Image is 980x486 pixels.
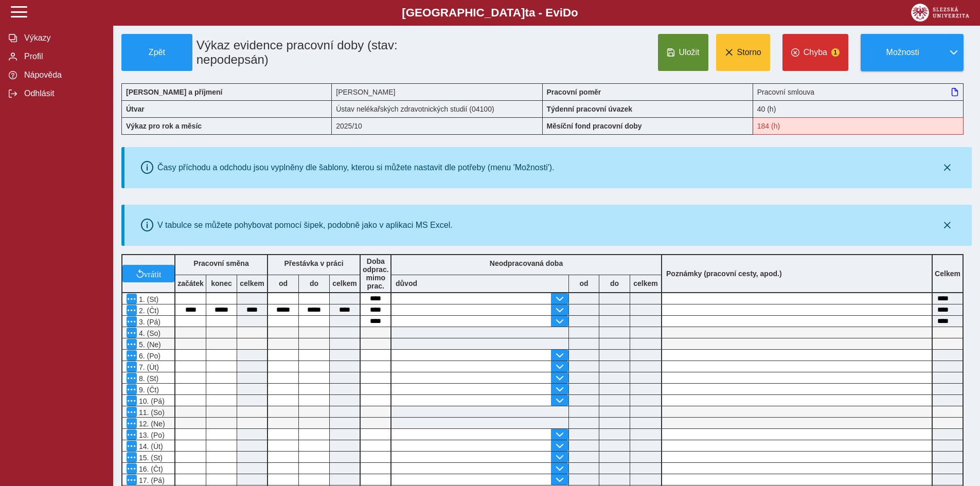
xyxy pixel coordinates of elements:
span: Storno [737,48,761,57]
div: 2025/10 [332,117,542,135]
button: Menu [127,362,137,372]
b: od [268,279,298,287]
b: Celkem [935,269,960,278]
b: celkem [330,279,360,287]
div: 40 (h) [753,100,964,117]
span: t [525,6,528,19]
b: Přestávka v práci [284,259,343,267]
div: Fond pracovní doby (184 h) a součet hodin (31:30 h) se neshodují! [753,117,964,135]
b: Neodpracovaná doba [490,259,563,267]
div: V tabulce se můžete pohybovat pomocí šipek, podobně jako v aplikaci MS Excel. [157,221,453,230]
span: 14. (Út) [137,442,163,451]
span: o [571,6,578,19]
button: Menu [127,373,137,383]
b: Poznámky (pracovní cesty, apod.) [662,269,786,278]
img: logo_web_su.png [911,4,969,22]
b: Doba odprac. mimo prac. [363,257,389,290]
span: vrátit [144,269,162,278]
div: Časy příchodu a odchodu jsou vyplněny dle šablony, kterou si můžete nastavit dle potřeby (menu 'M... [157,163,555,172]
b: Útvar [126,105,145,113]
span: Výkazy [21,33,104,43]
span: 1 [831,48,840,57]
b: Pracovní poměr [547,88,601,96]
button: Menu [127,339,137,349]
b: Týdenní pracovní úvazek [547,105,633,113]
span: Odhlásit [21,89,104,98]
button: Storno [716,34,770,71]
button: Menu [127,316,137,327]
button: Menu [127,452,137,462]
button: vrátit [122,265,174,282]
span: 2. (Čt) [137,307,159,315]
span: 5. (Ne) [137,340,161,349]
span: Možnosti [869,48,936,57]
span: 16. (Čt) [137,465,163,473]
b: do [299,279,329,287]
span: 4. (So) [137,329,161,337]
span: 11. (So) [137,408,165,417]
button: Menu [127,395,137,406]
span: 12. (Ne) [137,420,165,428]
span: 6. (Po) [137,352,161,360]
div: [PERSON_NAME] [332,83,542,100]
button: Menu [127,294,137,304]
button: Možnosti [861,34,944,71]
span: Nápověda [21,70,104,80]
div: Pracovní smlouva [753,83,964,100]
span: Zpět [126,48,188,57]
button: Zpět [121,34,192,71]
button: Menu [127,407,137,417]
h1: Výkaz evidence pracovní doby (stav: nepodepsán) [192,34,476,71]
span: Profil [21,52,104,61]
span: 17. (Pá) [137,476,165,484]
button: Menu [127,475,137,485]
span: 13. (Po) [137,431,165,439]
span: 8. (St) [137,374,158,383]
button: Menu [127,418,137,428]
span: 3. (Pá) [137,318,161,326]
button: Menu [127,305,137,315]
b: celkem [237,279,267,287]
b: [PERSON_NAME] a příjmení [126,88,222,96]
b: Pracovní směna [193,259,248,267]
button: Menu [127,328,137,338]
span: 1. (St) [137,295,158,303]
button: Menu [127,463,137,474]
b: od [569,279,599,287]
button: Menu [127,350,137,361]
span: 7. (Út) [137,363,159,371]
b: celkem [630,279,661,287]
button: Menu [127,441,137,451]
b: do [599,279,630,287]
span: 9. (Čt) [137,386,159,394]
span: 15. (St) [137,454,163,462]
span: Chyba [804,48,827,57]
button: Uložit [658,34,708,71]
b: Měsíční fond pracovní doby [547,122,642,130]
span: D [563,6,571,19]
span: 10. (Pá) [137,397,165,405]
b: konec [206,279,237,287]
button: Menu [127,384,137,394]
b: Výkaz pro rok a měsíc [126,122,202,130]
b: začátek [175,279,206,287]
b: [GEOGRAPHIC_DATA] a - Evi [31,6,949,20]
span: Uložit [679,48,700,57]
button: Menu [127,429,137,440]
div: Ústav nelékařských zdravotnických studií (04100) [332,100,542,117]
button: Chyba1 [782,34,848,71]
b: důvod [396,279,417,287]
